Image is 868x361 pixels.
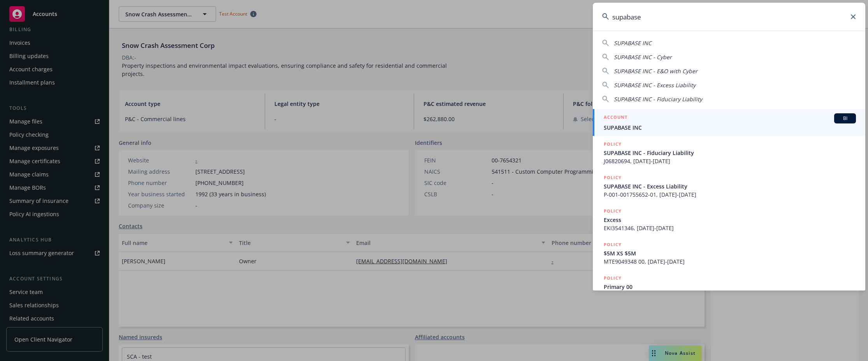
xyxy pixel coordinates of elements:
[614,39,652,47] span: SUPABASE INC
[604,241,622,248] h5: POLICY
[614,81,696,89] span: SUPABASE INC - Excess Liability
[593,270,865,303] a: POLICYPrimary 00
[604,174,622,181] h5: POLICY
[604,190,856,199] span: P-001-001755652-01, [DATE]-[DATE]
[614,53,672,61] span: SUPABASE INC - Cyber
[604,224,856,232] span: EKI3541346, [DATE]-[DATE]
[593,3,865,31] input: Search...
[593,109,865,136] a: ACCOUNTBISUPABASE INC
[593,136,865,169] a: POLICYSUPABASE INC - Fiduciary LiabilityJ06820694, [DATE]-[DATE]
[614,67,698,75] span: SUPABASE INC - E&O with Cyber
[604,216,856,224] span: Excess
[604,274,622,282] h5: POLICY
[604,249,856,257] span: $5M XS $5M
[604,140,622,148] h5: POLICY
[837,115,853,122] span: BI
[614,95,702,103] span: SUPABASE INC - Fiduciary Liability
[593,169,865,203] a: POLICYSUPABASE INC - Excess LiabilityP-001-001755652-01, [DATE]-[DATE]
[604,207,622,215] h5: POLICY
[593,203,865,236] a: POLICYExcessEKI3541346, [DATE]-[DATE]
[604,283,856,291] span: Primary 00
[604,113,627,123] h5: ACCOUNT
[604,149,856,157] span: SUPABASE INC - Fiduciary Liability
[593,236,865,270] a: POLICY$5M XS $5MMTE9049348 00, [DATE]-[DATE]
[604,257,856,266] span: MTE9049348 00, [DATE]-[DATE]
[604,157,856,165] span: J06820694, [DATE]-[DATE]
[604,123,856,132] span: SUPABASE INC
[604,182,856,190] span: SUPABASE INC - Excess Liability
